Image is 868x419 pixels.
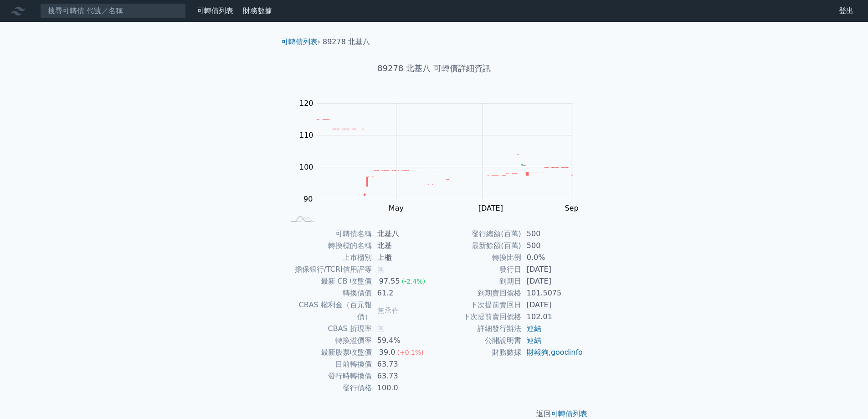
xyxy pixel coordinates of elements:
td: 61.2 [372,287,434,299]
tspan: May [389,204,404,212]
td: 詳細發行辦法 [434,323,521,335]
td: 財務數據 [434,347,521,358]
td: 63.73 [372,358,434,370]
a: 可轉債列表 [551,409,587,418]
a: 可轉債列表 [197,6,233,15]
tspan: [DATE] [478,204,503,212]
tspan: 90 [303,195,313,203]
span: 無 [377,265,385,274]
td: [DATE] [521,275,584,287]
td: 轉換溢價率 [285,335,372,347]
td: 最新股票收盤價 [285,347,372,358]
td: 公開說明書 [434,335,521,347]
a: 連結 [527,324,541,333]
td: 下次提前賣回價格 [434,311,521,323]
input: 搜尋可轉債 代號／名稱 [40,3,186,19]
a: 財務數據 [243,6,272,15]
td: 59.4% [372,335,434,347]
li: › [281,36,320,47]
a: 連結 [527,336,541,345]
td: 北基八 [372,228,434,240]
h1: 89278 北基八 可轉債詳細資訊 [274,62,595,75]
td: 擔保銀行/TCRI信用評等 [285,264,372,275]
td: 發行日 [434,264,521,275]
a: 登出 [832,4,861,18]
span: (-2.4%) [402,278,426,285]
td: 轉換標的名稱 [285,240,372,252]
span: (+0.1%) [397,349,423,356]
td: 到期賣回價格 [434,287,521,299]
td: 上市櫃別 [285,252,372,264]
td: 轉換價值 [285,287,372,299]
tspan: Sep [565,204,578,212]
tspan: 110 [299,131,313,140]
li: 89278 北基八 [323,36,370,47]
td: 101.5075 [521,287,584,299]
td: 500 [521,240,584,252]
td: 目前轉換價 [285,358,372,370]
td: 到期日 [434,275,521,287]
td: 下次提前賣回日 [434,299,521,311]
td: 最新餘額(百萬) [434,240,521,252]
tspan: 120 [299,99,313,108]
td: CBAS 折現率 [285,323,372,335]
td: 上櫃 [372,252,434,264]
td: 0.0% [521,252,584,264]
div: 39.0 [377,347,397,358]
td: 發行價格 [285,382,372,394]
td: [DATE] [521,264,584,275]
td: 可轉債名稱 [285,228,372,240]
g: Chart [295,99,586,231]
g: Series [317,119,572,196]
td: CBAS 權利金（百元報價） [285,299,372,323]
td: , [521,347,584,358]
td: 100.0 [372,382,434,394]
td: 500 [521,228,584,240]
td: 最新 CB 收盤價 [285,275,372,287]
span: 無承作 [377,306,399,315]
span: 無 [377,324,385,333]
td: [DATE] [521,299,584,311]
a: goodinfo [551,348,583,357]
a: 財報狗 [527,348,549,357]
tspan: 100 [299,163,313,171]
td: 發行總額(百萬) [434,228,521,240]
td: 63.73 [372,370,434,382]
td: 北基 [372,240,434,252]
a: 可轉債列表 [281,37,318,46]
td: 102.01 [521,311,584,323]
td: 轉換比例 [434,252,521,264]
div: 97.55 [377,275,402,287]
td: 發行時轉換價 [285,370,372,382]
